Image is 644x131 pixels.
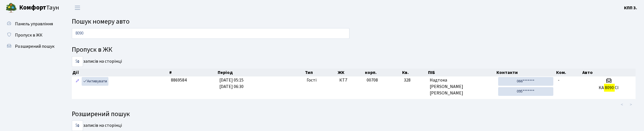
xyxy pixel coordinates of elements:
[556,69,582,76] th: Ком.
[624,4,637,11] a: КПП 3.
[304,69,337,76] th: Тип
[430,77,494,96] span: Надтока [PERSON_NAME] [PERSON_NAME]
[72,56,122,67] label: записів на сторінці
[219,77,244,90] span: [DATE] 05:15 [DATE] 06:30
[15,21,53,27] span: Панель управління
[427,69,496,76] th: ПІБ
[558,77,560,83] span: -
[217,69,304,76] th: Період
[496,69,556,76] th: Контакти
[72,28,349,39] input: Пошук
[624,5,637,11] b: КПП 3.
[6,2,17,13] img: logo.png
[169,69,217,76] th: #
[74,77,81,86] a: Редагувати
[582,69,636,76] th: Авто
[72,56,83,67] select: записів на сторінці
[72,120,83,131] select: записів на сторінці
[604,84,615,92] mark: 8090
[72,69,169,76] th: Дії
[584,85,633,91] h5: КА СІ
[367,77,378,83] span: 00708
[72,120,122,131] label: записів на сторінці
[364,69,402,76] th: корп.
[339,77,362,83] span: КТ7
[3,30,59,41] a: Пропуск в ЖК
[307,77,317,83] span: Гості
[3,18,59,30] a: Панель управління
[3,41,59,52] a: Розширений пошук
[171,77,187,83] span: 8869584
[15,43,54,49] span: Розширений пошук
[82,77,108,86] a: Активувати
[70,3,84,12] button: Переключити навігацію
[15,32,43,38] span: Пропуск в ЖК
[404,77,425,83] span: 328
[19,3,46,12] b: Комфорт
[72,110,636,118] h4: Розширений пошук
[402,69,427,76] th: Кв.
[19,3,59,13] span: Таун
[337,69,364,76] th: ЖК
[72,17,130,26] span: Пошук номеру авто
[72,46,636,54] h4: Пропуск в ЖК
